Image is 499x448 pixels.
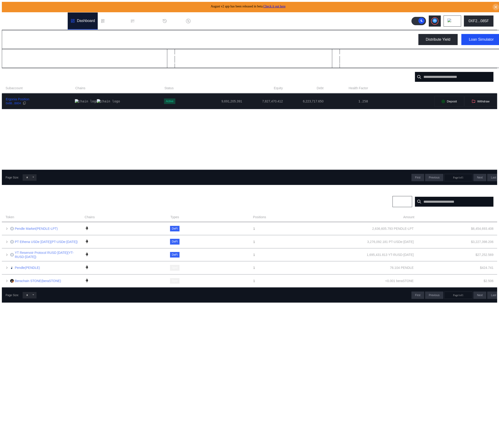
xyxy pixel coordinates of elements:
a: Pendle(PENDLE) [15,266,40,270]
button: Previous [425,174,443,181]
img: empty-token.png [10,227,14,230]
img: chain logo [447,18,453,24]
td: 1.258 [324,94,368,109]
span: Debt [317,86,324,91]
a: Pendle Market(PENDLE-LPT) [15,227,58,231]
a: History [160,12,183,30]
span: Page 1 of 1 [453,176,463,179]
button: Distribute Yield [418,34,458,45]
span: First [415,176,420,179]
div: 6,223,717.650 [171,58,207,64]
img: empty-token.png [10,240,14,244]
div: <0.001 beraSTONE [385,279,414,283]
div: 76.104 PENDLE [390,266,414,270]
div: DeFi [172,227,178,230]
div: Ergonia Position [6,97,29,101]
span: Account Balance [218,86,242,91]
a: Discount Factors [183,12,223,30]
span: Token [6,215,14,220]
img: chain logo [75,99,98,103]
span: First [415,294,420,297]
span: Status [164,86,174,91]
div: 0XF2...085F [469,19,489,23]
button: Previous [425,292,443,299]
span: Chains [85,215,95,220]
button: First [411,292,424,299]
div: Loan Simulator [469,37,494,42]
a: Berachain STONE(beraSTONE) [15,279,61,283]
button: Deposit [434,96,464,107]
div: 1 [253,227,330,231]
span: August v2 app has been released in beta. [211,5,286,8]
div: 2,636,605.793 PENDLE-LPT [372,227,414,231]
span: Deposit [447,100,457,103]
img: chain logo [85,265,89,269]
div: 3,276,092.181 PT-USDe-[DATE] [367,240,414,244]
button: First [411,174,424,181]
button: Next [473,292,487,299]
div: $ 6,454,693.408 [471,227,493,231]
div: USD [374,58,384,64]
div: DeFi [172,253,178,256]
div: DeFi [172,240,178,243]
a: Loan Book [98,12,128,30]
span: Previous [429,176,440,179]
td: 6,223,717.650 [283,94,324,109]
span: Page 1 of 1 [453,294,463,297]
img: beraSTONE.png [10,279,14,283]
img: chain logo [97,99,120,103]
div: Discount Factors [192,19,220,23]
a: Permissions [128,12,160,30]
span: Chains [75,86,85,91]
div: $ 27,252.569 [475,253,493,257]
div: Page Size: [6,294,19,297]
span: Next [477,294,483,297]
div: $ 2.506 [484,279,493,283]
div: Loan Book [107,19,125,23]
div: Permissions [137,19,157,23]
button: Next [473,174,487,181]
span: Subaccount [6,86,23,91]
span: USD Value [478,215,493,220]
img: chain logo [85,226,89,230]
button: chain logo [444,15,461,27]
td: 7,827,470.412 [242,94,283,109]
img: Pendle_Logo_Normal-03.png [10,266,14,270]
h2: Total Equity [336,53,357,57]
div: 1 [253,266,330,270]
div: 9,691,205.391 [6,58,42,64]
div: Page Size: [6,176,19,179]
img: chain logo [85,278,89,282]
div: $ 424.741 [480,266,493,270]
div: 1,695,431.813 YT-RUSD-[DATE] [367,253,414,257]
img: chain logo [85,239,89,243]
span: Health Factor [349,86,368,91]
div: USD [44,58,54,64]
div: 7,827,470.412 [336,58,372,64]
div: Spot [172,279,178,282]
h2: Total Debt [171,53,189,57]
span: Types [170,215,179,220]
div: History [169,19,180,23]
td: 9,691,205.391 [189,94,242,109]
span: Withdraw [477,100,490,103]
div: My Dashboard [6,35,48,44]
div: 1 [253,240,330,244]
div: 1 [253,279,330,283]
div: Active [166,100,173,103]
span: Amount [403,215,414,220]
button: Withdraw [464,96,497,107]
span: Equity [274,86,283,91]
div: 1 [253,253,330,257]
div: Spot [172,266,178,269]
span: Previous [429,294,440,297]
div: Dashboard [77,19,95,23]
span: Last [491,176,496,179]
div: Positions [6,199,24,204]
button: Chain [393,196,412,207]
h2: Total Balance [6,53,30,57]
a: YT Reservoir Protocol RUSD [DATE](YT-RUSD-[DATE]) [15,251,80,259]
div: Subaccounts [6,74,32,80]
span: Positions [253,215,266,220]
span: Chain [396,200,404,203]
